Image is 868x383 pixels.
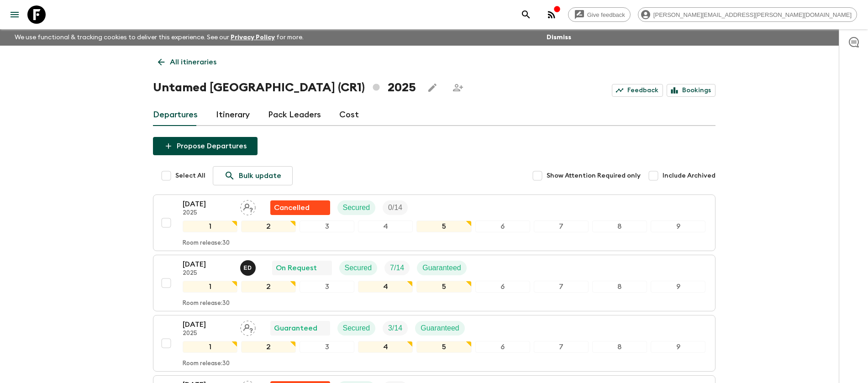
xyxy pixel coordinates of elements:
a: Bookings [667,84,715,97]
div: 2 [241,220,296,232]
p: All itineraries [170,57,216,68]
span: Edwin Duarte Ríos [240,263,258,270]
a: Departures [153,104,198,126]
p: Room release: 30 [183,300,230,307]
div: 9 [651,341,705,353]
p: Secured [343,202,370,213]
p: 7 / 14 [390,262,404,273]
button: [DATE]2025Edwin Duarte RíosOn RequestSecuredTrip FillGuaranteed123456789Room release:30 [153,255,715,311]
p: 2025 [183,270,233,277]
div: [PERSON_NAME][EMAIL_ADDRESS][PERSON_NAME][DOMAIN_NAME] [638,7,857,22]
span: Include Archived [663,171,715,180]
div: Flash Pack cancellation [270,200,330,215]
button: search adventures [517,5,535,24]
div: 2 [241,341,296,353]
button: Dismiss [544,31,573,44]
div: Secured [339,261,378,275]
button: [DATE]2025Assign pack leaderFlash Pack cancellationSecuredTrip Fill123456789Room release:30 [153,194,715,251]
p: E D [244,264,252,272]
span: Assign pack leader [240,323,256,331]
a: Privacy Policy [231,34,275,41]
button: ED [240,260,258,276]
a: Bulk update [213,166,293,185]
span: Share this itinerary [449,79,467,97]
p: We use functional & tracking cookies to deliver this experience. See our for more. [11,29,307,46]
p: Bulk update [239,170,281,181]
div: 9 [651,281,705,293]
a: Cost [339,104,359,126]
div: Trip Fill [383,321,408,336]
p: [DATE] [183,319,233,330]
div: 4 [358,220,413,232]
div: 6 [475,341,530,353]
p: Guaranteed [274,323,317,334]
a: Give feedback [568,7,631,22]
div: 6 [475,220,530,232]
div: 5 [416,220,471,232]
p: 0 / 14 [388,202,402,213]
p: On Request [276,262,317,273]
a: Feedback [612,84,663,97]
div: 4 [358,341,413,353]
a: Pack Leaders [268,104,321,126]
button: [DATE]2025Assign pack leaderGuaranteedSecuredTrip FillGuaranteed123456789Room release:30 [153,315,715,372]
span: [PERSON_NAME][EMAIL_ADDRESS][PERSON_NAME][DOMAIN_NAME] [648,11,857,18]
div: 8 [592,281,647,293]
div: 6 [475,281,530,293]
button: Propose Departures [153,137,258,155]
div: 5 [416,341,471,353]
p: Guaranteed [422,262,461,273]
div: 1 [183,220,237,232]
div: Secured [337,321,376,336]
span: Show Attention Required only [547,171,641,180]
div: 3 [300,281,354,293]
div: 9 [651,220,705,232]
div: Trip Fill [384,261,410,275]
div: 3 [300,220,354,232]
div: 7 [534,220,589,232]
a: Itinerary [216,104,250,126]
div: 3 [300,341,354,353]
div: 2 [241,281,296,293]
div: 1 [183,281,237,293]
p: 3 / 14 [388,323,402,334]
p: Room release: 30 [183,240,230,247]
div: Trip Fill [383,200,408,215]
div: 5 [416,281,471,293]
p: Guaranteed [421,323,459,334]
button: Edit this itinerary [423,79,442,97]
div: 7 [534,281,589,293]
p: [DATE] [183,199,233,210]
a: All itineraries [153,53,221,71]
div: 8 [592,341,647,353]
p: 2025 [183,330,233,337]
p: Room release: 30 [183,360,230,367]
span: Give feedback [582,11,630,18]
div: 7 [534,341,589,353]
p: Secured [343,323,370,334]
p: 2025 [183,210,233,217]
div: 4 [358,281,413,293]
div: 8 [592,220,647,232]
p: [DATE] [183,259,233,270]
p: Secured [345,262,372,273]
div: 1 [183,341,237,353]
span: Select All [175,171,205,180]
h1: Untamed [GEOGRAPHIC_DATA] (CR1) 2025 [153,79,416,97]
button: menu [5,5,24,24]
p: Cancelled [274,202,310,213]
div: Secured [337,200,376,215]
span: Assign pack leader [240,203,256,210]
